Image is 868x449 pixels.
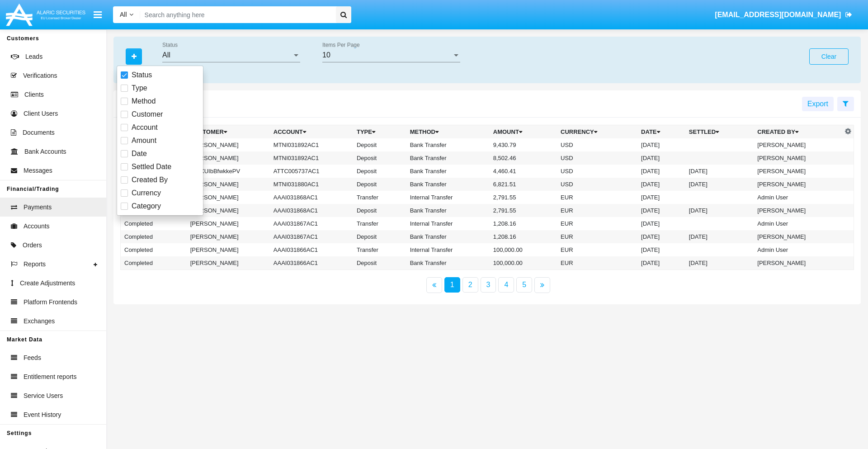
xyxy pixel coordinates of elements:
[270,165,353,178] td: ATTC005737AC1
[754,191,842,204] td: Admin User
[490,204,557,217] td: 2,791.55
[557,178,637,191] td: USD
[490,138,557,151] td: 9,430.79
[24,260,46,269] span: Reports
[406,204,490,217] td: Bank Transfer
[685,256,754,270] td: [DATE]
[24,372,77,382] span: Entitlement reports
[121,243,187,256] td: Completed
[353,178,406,191] td: Deposit
[802,97,834,111] button: Export
[187,165,270,178] td: tOSXUIbBfwkkePV
[187,243,270,256] td: [PERSON_NAME]
[715,11,841,19] span: [EMAIL_ADDRESS][DOMAIN_NAME]
[23,128,55,137] span: Documents
[270,178,353,191] td: MTNI031880AC1
[353,191,406,204] td: Transfer
[5,1,87,28] img: Logo image
[754,125,842,139] th: Created By
[121,217,187,230] td: Completed
[132,122,158,133] span: Account
[754,204,842,217] td: [PERSON_NAME]
[462,277,478,293] a: 2
[557,191,637,204] td: EUR
[637,125,685,139] th: Date
[24,410,61,420] span: Event History
[754,165,842,178] td: [PERSON_NAME]
[23,241,42,250] span: Orders
[132,96,156,107] span: Method
[353,138,406,151] td: Deposit
[406,230,490,243] td: Bank Transfer
[24,222,50,231] span: Accounts
[490,230,557,243] td: 1,208.16
[132,70,152,80] span: Status
[490,151,557,165] td: 8,502.46
[187,151,270,165] td: [PERSON_NAME]
[637,165,685,178] td: [DATE]
[132,161,171,172] span: Settled Date
[807,100,828,108] span: Export
[132,148,147,159] span: Date
[140,6,333,23] input: Search
[685,165,754,178] td: [DATE]
[270,204,353,217] td: AAAI031868AC1
[637,243,685,256] td: [DATE]
[406,256,490,270] td: Bank Transfer
[121,230,187,243] td: Completed
[20,279,75,288] span: Create Adjustments
[490,178,557,191] td: 6,821.51
[754,151,842,165] td: [PERSON_NAME]
[187,230,270,243] td: [PERSON_NAME]
[353,256,406,270] td: Deposit
[490,191,557,204] td: 2,791.55
[685,230,754,243] td: [DATE]
[353,217,406,230] td: Transfer
[132,135,156,146] span: Amount
[187,191,270,204] td: [PERSON_NAME]
[187,217,270,230] td: [PERSON_NAME]
[187,138,270,151] td: [PERSON_NAME]
[406,217,490,230] td: Internal Transfer
[557,243,637,256] td: EUR
[23,71,57,80] span: Verifications
[353,204,406,217] td: Deposit
[557,125,637,139] th: Currency
[187,256,270,270] td: [PERSON_NAME]
[270,138,353,151] td: MTNI031892AC1
[754,256,842,270] td: [PERSON_NAME]
[132,83,147,94] span: Type
[557,256,637,270] td: EUR
[406,191,490,204] td: Internal Transfer
[25,52,42,61] span: Leads
[557,204,637,217] td: EUR
[754,230,842,243] td: [PERSON_NAME]
[353,243,406,256] td: Transfer
[132,175,168,185] span: Created By
[490,256,557,270] td: 100,000.00
[490,125,557,139] th: Amount
[187,178,270,191] td: [PERSON_NAME]
[637,178,685,191] td: [DATE]
[685,178,754,191] td: [DATE]
[481,277,496,293] a: 3
[270,151,353,165] td: MTNI031892AC1
[24,298,77,307] span: Platform Frontends
[406,125,490,139] th: Method
[270,125,353,139] th: Account
[444,277,460,293] a: 1
[685,125,754,139] th: Settled
[24,166,52,175] span: Messages
[557,151,637,165] td: USD
[406,165,490,178] td: Bank Transfer
[113,10,140,19] a: All
[637,191,685,204] td: [DATE]
[24,391,63,401] span: Service Users
[270,230,353,243] td: AAAI031867AC1
[120,11,127,18] span: All
[637,151,685,165] td: [DATE]
[754,138,842,151] td: [PERSON_NAME]
[162,51,170,59] span: All
[754,178,842,191] td: [PERSON_NAME]
[557,138,637,151] td: USD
